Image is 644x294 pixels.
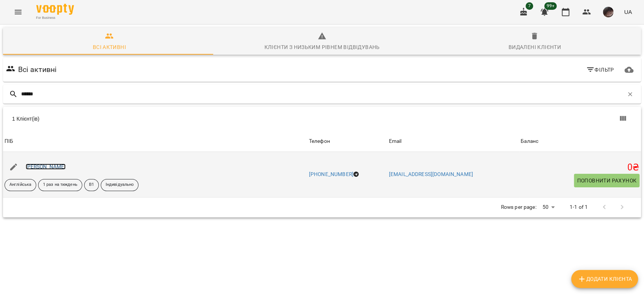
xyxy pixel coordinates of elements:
[521,137,538,146] div: Баланс
[36,4,74,15] img: Voopty Logo
[389,137,518,146] span: Email
[521,137,639,146] span: Баланс
[621,5,635,19] button: UA
[577,176,636,185] span: Поповнити рахунок
[38,179,82,191] div: 1 раз на тиждень
[624,8,632,16] span: UA
[84,179,99,191] div: B1
[509,43,561,52] div: Видалені клієнти
[93,43,126,52] div: Всі активні
[603,7,613,17] img: 297f12a5ee7ab206987b53a38ee76f7e.jpg
[18,64,57,75] h6: Всі активні
[5,137,13,146] div: ПІБ
[583,63,617,77] button: Фільтр
[501,204,536,211] p: Rows per page:
[614,110,632,128] button: Вигляд колонок
[544,2,557,10] span: 99+
[570,204,588,211] p: 1-1 of 1
[389,171,473,177] a: [EMAIL_ADDRESS][DOMAIN_NAME]
[586,65,614,74] span: Фільтр
[389,137,402,146] div: Email
[36,15,74,20] span: For Business
[526,2,533,10] span: 7
[43,182,77,188] p: 1 раз на тиждень
[389,137,402,146] div: Sort
[26,164,66,170] a: [PERSON_NAME]
[9,3,27,21] button: Menu
[309,137,386,146] span: Телефон
[5,137,306,146] span: ПІБ
[12,115,327,122] div: 1 Клієнт(ів)
[309,137,330,146] div: Телефон
[309,171,354,177] a: [PHONE_NUMBER]
[101,179,138,191] div: Індивідуально
[5,179,36,191] div: Англійська
[571,270,638,288] button: Додати клієнта
[264,43,380,52] div: Клієнти з низьким рівнем відвідувань
[574,174,639,187] button: Поповнити рахунок
[3,107,641,131] div: Table Toolbar
[539,202,557,213] div: 50
[106,182,134,188] p: Індивідуально
[89,182,94,188] p: B1
[9,182,31,188] p: Англійська
[309,137,330,146] div: Sort
[521,162,639,173] h5: 0 ₴
[521,137,538,146] div: Sort
[5,137,13,146] div: Sort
